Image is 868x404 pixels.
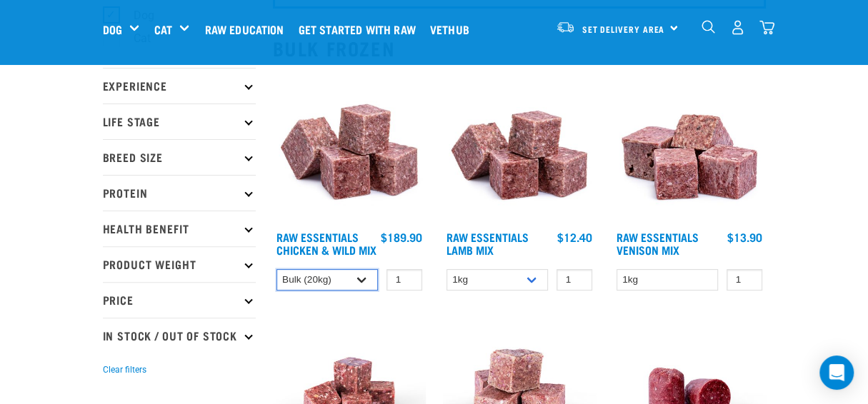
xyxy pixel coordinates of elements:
p: Health Benefit [103,211,256,246]
a: Raw Essentials Lamb Mix [447,233,529,253]
img: user.png [730,20,745,35]
p: In Stock / Out Of Stock [103,318,256,353]
input: 1 [386,269,422,291]
div: Open Intercom Messenger [819,355,854,390]
a: Cat [154,21,172,38]
a: Raw Essentials Chicken & Wild Mix [276,233,376,253]
a: Raw Education [201,1,294,58]
a: Get started with Raw [295,1,426,58]
p: Experience [103,68,256,103]
div: $12.40 [557,231,592,243]
p: Product Weight [103,246,256,282]
img: 1113 RE Venison Mix 01 [613,71,766,223]
p: Life Stage [103,103,256,139]
a: Dog [103,21,122,38]
p: Protein [103,175,256,211]
a: Vethub [426,1,480,58]
span: Set Delivery Area [582,26,665,31]
img: Pile Of Cubed Chicken Wild Meat Mix [273,71,426,223]
input: 1 [557,269,592,291]
input: 1 [727,269,762,291]
div: $189.90 [381,231,422,243]
p: Price [103,282,256,318]
div: $13.90 [727,231,762,243]
a: Raw Essentials Venison Mix [617,233,699,253]
img: ?1041 RE Lamb Mix 01 [443,71,596,223]
button: Clear filters [103,363,146,376]
img: van-moving.png [556,21,575,34]
img: home-icon-1@2x.png [702,20,715,34]
img: home-icon@2x.png [759,20,774,35]
p: Breed Size [103,139,256,175]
